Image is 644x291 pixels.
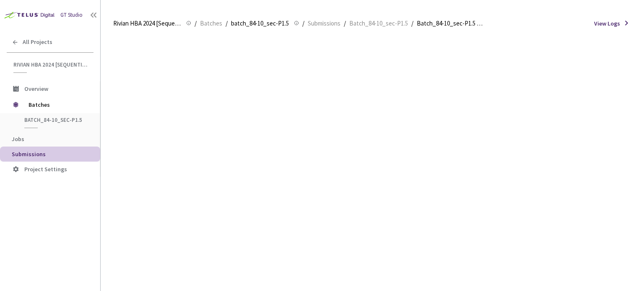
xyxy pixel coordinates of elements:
span: Overview [24,85,48,93]
span: Batch_84-10_sec-P1.5 [349,18,408,28]
span: View Logs [594,19,620,28]
span: batch_84-10_sec-P1.5 [231,18,289,28]
span: Batches [29,96,86,113]
span: Submissions [12,150,46,158]
span: Batches [200,18,222,28]
span: Rivian HBA 2024 [Sequential] [113,18,181,28]
li: / [195,18,197,28]
span: Rivian HBA 2024 [Sequential] [13,61,88,68]
a: Batches [198,18,224,28]
span: All Projects [23,39,52,46]
span: Batch_84-10_sec-P1.5 QC - [DATE] [417,18,485,28]
div: GT Studio [60,11,83,19]
span: batch_84-10_sec-P1.5 [24,116,86,124]
li: / [302,18,304,28]
span: Project Settings [24,165,67,173]
span: Jobs [12,135,24,143]
li: / [226,18,228,28]
a: Submissions [306,18,342,28]
a: Batch_84-10_sec-P1.5 [348,18,410,28]
li: / [411,18,413,28]
span: Submissions [308,18,340,28]
li: / [344,18,346,28]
